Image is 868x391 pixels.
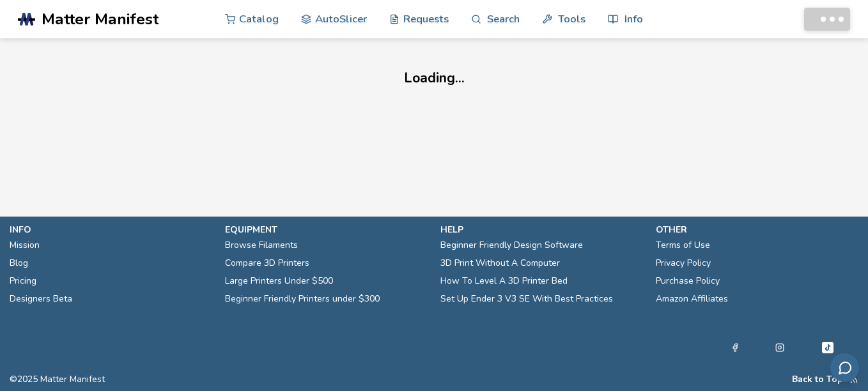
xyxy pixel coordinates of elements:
[440,272,568,290] a: How To Level A 3D Printer Bed
[225,236,298,254] a: Browse Filaments
[225,254,309,272] a: Compare 3D Printers
[10,223,212,236] p: info
[10,236,40,254] a: Mission
[304,70,564,86] h1: Loading...
[42,10,159,28] span: Matter Manifest
[440,290,613,308] a: Set Up Ender 3 V3 SE With Best Practices
[656,254,711,272] a: Privacy Policy
[731,340,740,355] a: Facebook
[830,353,859,382] button: Send feedback via email
[656,236,710,254] a: Terms of Use
[656,272,720,290] a: Purchase Policy
[440,254,560,272] a: 3D Print Without A Computer
[10,290,72,308] a: Designers Beta
[225,290,380,308] a: Beginner Friendly Printers under $300
[792,374,843,385] button: Back to Top
[225,223,428,236] p: equipment
[849,374,858,385] a: RSS Feed
[775,340,784,355] a: Instagram
[10,254,28,272] a: Blog
[10,272,36,290] a: Pricing
[656,290,728,308] a: Amazon Affiliates
[820,340,835,355] a: Tiktok
[656,223,858,236] p: other
[225,272,333,290] a: Large Printers Under $500
[440,223,643,236] p: help
[10,374,105,385] span: © 2025 Matter Manifest
[440,236,583,254] a: Beginner Friendly Design Software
